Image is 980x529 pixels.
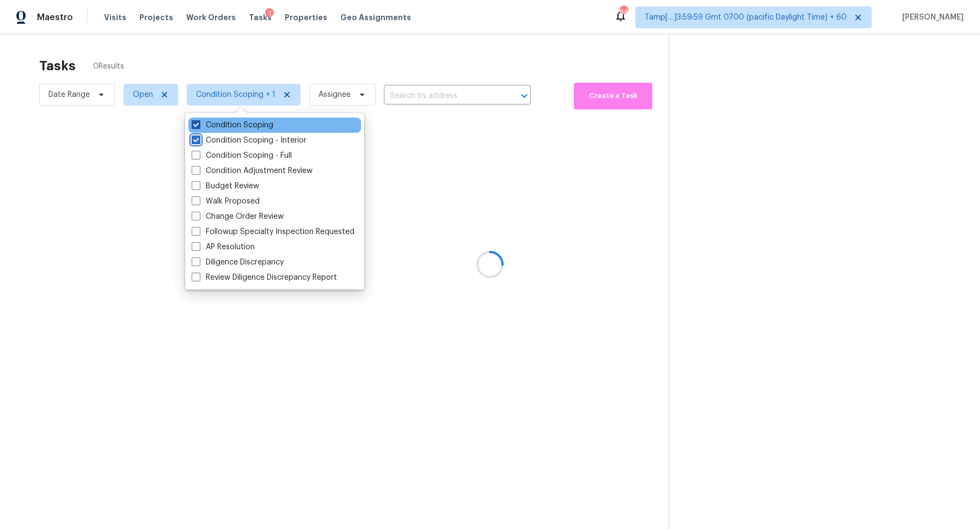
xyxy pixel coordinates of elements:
label: Condition Scoping - Full [192,150,292,161]
div: 647 [620,7,627,17]
label: Review Diligence Discrepancy Report [192,272,337,283]
label: Walk Proposed [192,196,260,207]
label: AP Resolution [192,242,255,253]
label: Budget Review [192,181,259,192]
label: Condition Scoping - Interior [192,135,307,146]
label: Condition Adjustment Review [192,165,313,176]
label: Change Order Review [192,211,284,222]
label: Followup Specialty Inspection Requested [192,226,354,237]
div: 1 [265,8,274,19]
label: Condition Scoping [192,120,273,131]
label: Diligence Discrepancy [192,257,284,268]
